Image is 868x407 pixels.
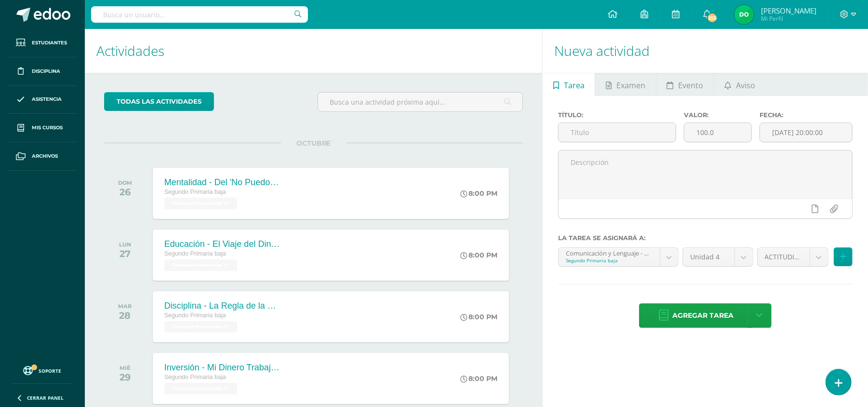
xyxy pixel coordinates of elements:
span: [PERSON_NAME] [761,6,816,15]
span: Finanzas Personales 'U' [164,198,237,209]
div: MAR [118,303,132,310]
a: Unidad 4 [683,248,753,266]
span: Soporte [39,367,62,374]
div: DOM [118,179,132,186]
a: Archivos [8,142,77,171]
span: Segundo Primaria baja [164,374,226,380]
div: Disciplina - La Regla de la Moneda [PERSON_NAME] [164,301,280,311]
div: Inversión - Mi Dinero Trabajador [164,363,280,373]
div: Educación - El Viaje del Dinero [164,239,280,249]
a: Asistencia [8,86,77,114]
input: Fecha de entrega [760,123,852,142]
input: Puntos máximos [684,123,751,142]
a: Disciplina [8,57,77,86]
a: Aviso [714,73,766,96]
img: 832e9e74216818982fa3af6e32aa3651.png [734,5,754,24]
a: Evento [656,73,714,96]
a: todas las Actividades [104,92,214,111]
span: Finanzas Personales 'U' [164,259,237,271]
span: 255 [707,13,718,23]
span: Estudiantes [32,39,67,47]
a: Mis cursos [8,114,77,142]
div: 8:00 PM [460,312,497,321]
div: Comunicación y Lenguaje - Áreas Integradas 'A' [566,248,653,257]
div: 26 [118,186,132,198]
h1: Nueva actividad [554,29,856,73]
span: Segundo Primaria baja [164,250,226,257]
span: Cerrar panel [27,394,64,401]
span: Agregar tarea [672,304,734,327]
div: 29 [120,371,131,383]
div: Mentalidad - Del 'No Puedo' al '¿Cómo Puedo?' [164,177,280,188]
a: Examen [595,73,655,96]
div: 8:00 PM [460,374,497,383]
input: Título [559,123,676,142]
span: Archivos [32,152,58,160]
span: Segundo Primaria baja [164,312,226,319]
a: Estudiantes [8,29,77,57]
a: Soporte [12,364,73,377]
div: Segundo Primaria baja [566,257,653,264]
span: Segundo Primaria baja [164,189,226,195]
a: Tarea [543,73,595,96]
span: Finanzas Personales 'U' [164,383,237,394]
input: Busca una actividad próxima aquí... [318,93,523,111]
span: Mi Perfil [761,14,816,23]
div: 8:00 PM [460,189,497,198]
span: Mis cursos [32,124,63,132]
label: Título: [558,111,676,119]
span: Aviso [736,74,755,97]
span: Finanzas Personales 'U' [164,321,237,333]
a: ACTITUDINAL (10.0pts) [758,248,828,266]
span: Unidad 4 [690,248,727,266]
input: Busca un usuario... [91,6,308,23]
div: LUN [119,241,131,248]
div: 27 [119,248,131,259]
span: Tarea [564,74,585,97]
span: ACTITUDINAL (10.0pts) [765,248,802,266]
label: La tarea se asignará a: [558,234,853,242]
div: 28 [118,310,132,321]
span: Evento [678,74,703,97]
label: Valor: [684,111,752,119]
span: Examen [616,74,645,97]
span: Asistencia [32,95,62,103]
a: Comunicación y Lenguaje - Áreas Integradas 'A'Segundo Primaria baja [559,248,678,266]
label: Fecha: [760,111,853,119]
span: Disciplina [32,68,60,75]
div: 8:00 PM [460,251,497,259]
div: MIÉ [120,365,131,371]
h1: Actividades [96,29,531,73]
span: OCTUBRE [281,139,347,148]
